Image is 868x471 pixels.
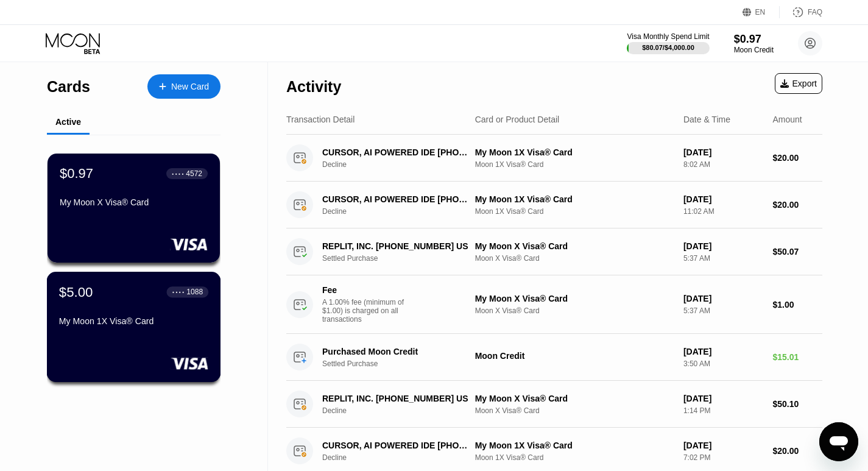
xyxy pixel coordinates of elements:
[683,241,763,251] div: [DATE]
[322,254,483,263] div: Settled Purchase
[475,194,674,204] div: My Moon 1X Visa® Card
[683,207,763,216] div: 11:02 AM
[627,32,709,54] div: Visa Monthly Spend Limit$80.07/$4,000.00
[286,275,822,334] div: FeeA 1.00% fee (minimum of $1.00) is charged on all transactionsMy Moon X Visa® CardMoon X Visa® ...
[475,453,674,462] div: Moon 1X Visa® Card
[322,207,483,216] div: Decline
[772,399,822,409] div: $50.10
[286,381,822,428] div: REPLIT, INC. [PHONE_NUMBER] USDeclineMy Moon X Visa® CardMoon X Visa® Card[DATE]1:14 PM$50.10
[322,160,483,169] div: Decline
[772,300,822,310] div: $1.00
[683,441,763,450] div: [DATE]
[322,347,472,356] div: Purchased Moon Credit
[475,351,674,361] div: Moon Credit
[683,194,763,204] div: [DATE]
[683,453,763,462] div: 7:02 PM
[322,241,472,251] div: REPLIT, INC. [PHONE_NUMBER] US
[475,406,674,415] div: Moon X Visa® Card
[819,422,858,461] iframe: Button to launch messaging window
[683,160,763,169] div: 8:02 AM
[55,117,81,127] div: Active
[734,33,774,46] div: $0.97
[683,406,763,415] div: 1:14 PM
[48,154,220,263] div: $0.97● ● ● ●4572My Moon X Visa® Card
[322,406,483,415] div: Decline
[475,294,674,303] div: My Moon X Visa® Card
[475,241,674,251] div: My Moon X Visa® Card
[322,147,472,157] div: CURSOR, AI POWERED IDE [PHONE_NUMBER] US
[186,288,203,296] div: 1088
[475,160,674,169] div: Moon 1X Visa® Card
[683,394,763,403] div: [DATE]
[286,78,341,96] div: Activity
[772,153,822,163] div: $20.00
[683,294,763,303] div: [DATE]
[808,8,822,16] div: FAQ
[147,74,221,99] div: New Card
[683,306,763,315] div: 5:37 AM
[47,78,90,96] div: Cards
[683,359,763,368] div: 3:50 AM
[60,197,208,207] div: My Moon X Visa® Card
[734,46,774,54] div: Moon Credit
[772,200,822,210] div: $20.00
[172,290,185,294] div: ● ● ● ●
[59,284,93,300] div: $5.00
[780,79,817,88] div: Export
[683,115,730,124] div: Date & Time
[755,8,766,16] div: EN
[475,394,674,403] div: My Moon X Visa® Card
[772,446,822,456] div: $20.00
[322,285,408,295] div: Fee
[60,166,93,182] div: $0.97
[286,135,822,182] div: CURSOR, AI POWERED IDE [PHONE_NUMBER] USDeclineMy Moon 1X Visa® CardMoon 1X Visa® Card[DATE]8:02 ...
[475,441,674,450] div: My Moon 1X Visa® Card
[772,115,802,124] div: Amount
[475,207,674,216] div: Moon 1X Visa® Card
[322,453,483,462] div: Decline
[642,44,694,51] div: $80.07 / $4,000.00
[59,316,208,326] div: My Moon 1X Visa® Card
[286,115,355,124] div: Transaction Detail
[475,115,560,124] div: Card or Product Detail
[743,6,780,18] div: EN
[772,352,822,362] div: $15.01
[772,247,822,257] div: $50.07
[286,182,822,228] div: CURSOR, AI POWERED IDE [PHONE_NUMBER] USDeclineMy Moon 1X Visa® CardMoon 1X Visa® Card[DATE]11:02...
[322,359,483,368] div: Settled Purchase
[683,147,763,157] div: [DATE]
[627,32,709,41] div: Visa Monthly Spend Limit
[322,394,472,403] div: REPLIT, INC. [PHONE_NUMBER] US
[322,441,472,450] div: CURSOR, AI POWERED IDE [PHONE_NUMBER] US
[322,298,414,324] div: A 1.00% fee (minimum of $1.00) is charged on all transactions
[775,73,822,94] div: Export
[734,33,774,54] div: $0.97Moon Credit
[475,147,674,157] div: My Moon 1X Visa® Card
[48,272,220,381] div: $5.00● ● ● ●1088My Moon 1X Visa® Card
[186,169,202,178] div: 4572
[171,82,209,92] div: New Card
[172,172,184,175] div: ● ● ● ●
[475,254,674,263] div: Moon X Visa® Card
[780,6,822,18] div: FAQ
[286,334,822,381] div: Purchased Moon CreditSettled PurchaseMoon Credit[DATE]3:50 AM$15.01
[683,347,763,356] div: [DATE]
[683,254,763,263] div: 5:37 AM
[286,228,822,275] div: REPLIT, INC. [PHONE_NUMBER] USSettled PurchaseMy Moon X Visa® CardMoon X Visa® Card[DATE]5:37 AM$...
[475,306,674,315] div: Moon X Visa® Card
[322,194,472,204] div: CURSOR, AI POWERED IDE [PHONE_NUMBER] US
